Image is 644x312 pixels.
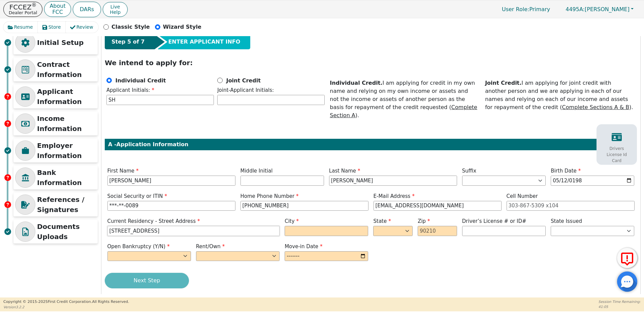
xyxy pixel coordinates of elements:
[602,146,632,164] p: Drivers License Id Card
[240,193,299,199] span: Home Phone Number
[599,299,641,304] p: Session Time Remaining:
[226,77,261,83] b: Joint Credit
[107,193,167,199] span: Social Security or ITIN
[566,6,630,12] span: [PERSON_NAME]
[50,3,65,9] p: About
[217,87,274,93] span: Joint-Applicant Initials:
[37,86,96,107] p: Applicant Information
[107,201,235,211] input: 000-00-0000
[50,9,65,15] p: FCC
[105,58,637,68] p: We intend to apply for:
[285,251,368,261] input: YYYY-MM-DD
[329,168,360,174] span: Last Name
[73,2,101,17] button: DARs
[3,22,38,33] button: Resume
[107,243,170,250] span: Open Bankruptcy (Y/N)
[240,168,273,174] span: Middle Initial
[92,300,129,304] span: All Rights Reserved.
[13,58,98,81] div: Contract Information
[418,218,430,224] span: Zip
[163,23,201,31] p: Wizard Style
[551,168,581,174] span: Birth Date
[330,80,382,86] strong: Individual Credit.
[103,2,128,17] button: LiveHelp
[76,24,93,31] span: Review
[38,22,66,33] button: Store
[13,31,98,54] div: Initial Setup
[13,85,98,108] div: Applicant Information
[9,10,37,15] p: Dealer Portal
[111,38,144,46] span: Step 5 of 7
[507,201,635,211] input: 303-867-5309 x104
[111,23,150,31] p: Classic Style
[551,218,582,224] span: State Issued
[599,304,641,309] p: 41:05
[558,4,641,15] button: 4495A:[PERSON_NAME]
[110,9,121,15] span: Help
[37,113,96,134] p: Income Information
[107,168,139,174] span: First Name
[66,22,98,33] button: Review
[3,299,129,305] p: Copyright © 2015- 2025 First Credit Corporation.
[13,139,98,162] div: Employer Information
[285,243,322,250] span: Move-in Date
[285,218,299,224] span: City
[32,2,37,8] sup: ®
[551,176,634,186] input: YYYY-MM-DD
[462,218,526,224] span: Driver’s License # or ID#
[37,140,96,161] p: Employer Information
[240,201,368,211] input: 303-867-5309 x104
[495,3,557,16] a: User Role:Primary
[330,104,477,119] u: Complete Section A
[49,24,61,31] span: Store
[3,305,129,310] p: Version 3.2.2
[495,3,557,16] p: Primary
[507,193,538,199] span: Cell Number
[13,220,98,243] div: Documents Uploads
[37,37,96,48] p: Initial Setup
[110,4,121,9] span: Live
[9,4,37,10] p: FCCEZ
[562,104,630,110] u: Complete Sections A & B
[107,218,200,224] span: Current Residency - Street Address
[485,80,521,86] strong: Joint Credit.
[44,1,71,17] button: AboutFCC
[374,193,415,199] span: E-Mail Address
[14,24,33,31] span: Resume
[37,222,96,242] p: Documents Uploads
[37,194,96,215] p: References / Signatures
[462,168,476,174] span: Suffix
[502,6,529,12] span: User Role :
[106,87,154,93] span: Applicant Initials:
[566,6,585,12] span: 4495A:
[13,193,98,216] div: References / Signatures
[108,140,634,149] p: A - Application Information
[485,79,634,111] div: I am applying for joint credit with another person and we are applying in each of our names and r...
[617,248,637,268] button: Report Error to FCC
[13,166,98,189] div: Bank Information
[3,2,42,17] button: FCCEZ®Dealer Portal
[373,218,391,224] span: State
[116,77,166,83] b: Individual Credit
[13,112,98,135] div: Income Information
[37,59,96,80] p: Contract Information
[168,38,240,46] span: ENTER APPLICANT INFO
[418,226,457,236] input: 90210
[330,79,478,120] div: I am applying for credit in my own name and relying on my own income or assets and not the income...
[196,243,225,250] span: Rent/Own
[37,167,96,188] p: Bank Information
